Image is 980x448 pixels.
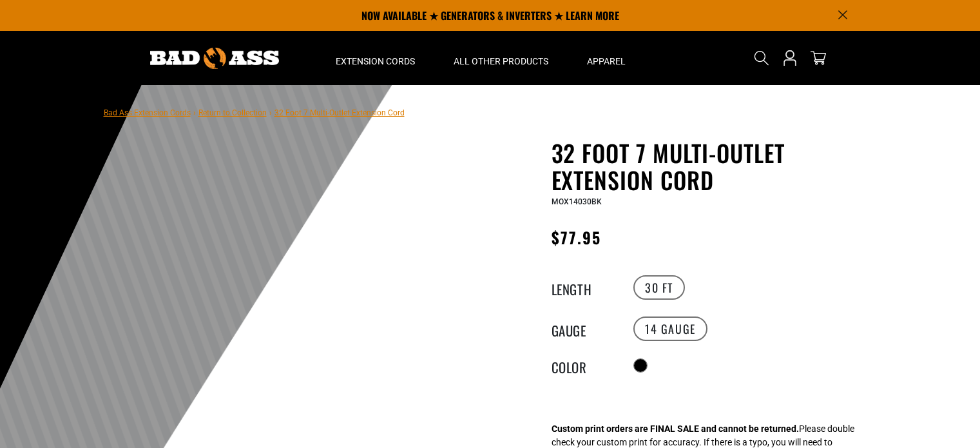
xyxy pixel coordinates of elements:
a: Bad Ass Extension Cords [104,108,191,117]
span: Apparel [587,55,626,67]
summary: All Other Products [434,31,568,85]
h1: 32 Foot 7 Multi-Outlet Extension Cord [552,139,867,193]
legend: Length [552,279,616,296]
legend: Color [552,357,616,374]
label: 14 Gauge [633,317,707,341]
span: Extension Cords [336,55,415,67]
span: 32 Foot 7 Multi-Outlet Extension Cord [274,108,405,117]
a: Return to Collection [198,108,267,117]
summary: Apparel [568,31,645,85]
span: › [193,108,196,117]
strong: Custom print orders are FINAL SALE and cannot be returned. [552,424,799,434]
legend: Gauge [552,320,616,337]
label: 30 FT [633,275,685,300]
span: $77.95 [552,226,601,249]
span: MOX14030BK [552,197,602,206]
summary: Extension Cords [316,31,434,85]
span: › [269,108,272,117]
span: All Other Products [454,55,548,67]
summary: Search [751,48,772,68]
nav: breadcrumbs [104,104,405,120]
img: Bad Ass Extension Cords [150,48,279,69]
